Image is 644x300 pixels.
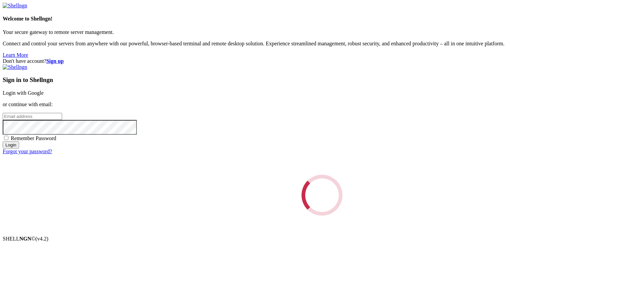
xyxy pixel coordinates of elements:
h3: Sign in to Shellngn [3,76,641,84]
p: Connect and control your servers from anywhere with our powerful, browser-based terminal and remo... [3,41,641,47]
a: Sign up [46,58,64,64]
span: SHELL © [3,236,48,242]
input: Remember Password [4,136,8,140]
div: Loading... [300,173,344,217]
img: Shellngn [3,3,27,9]
img: Shellngn [3,64,27,70]
input: Login [3,141,19,148]
h4: Welcome to Shellngn! [3,16,641,22]
a: Learn More [3,52,28,58]
a: Login with Google [3,90,44,96]
b: NGN [19,236,32,242]
span: 4.2.0 [36,236,49,242]
div: Don't have account? [3,58,641,64]
p: or continue with email: [3,101,641,108]
span: Remember Password [11,135,56,141]
p: Your secure gateway to remote server management. [3,29,641,35]
a: Forgot your password? [3,148,52,154]
input: Email address [3,113,62,120]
